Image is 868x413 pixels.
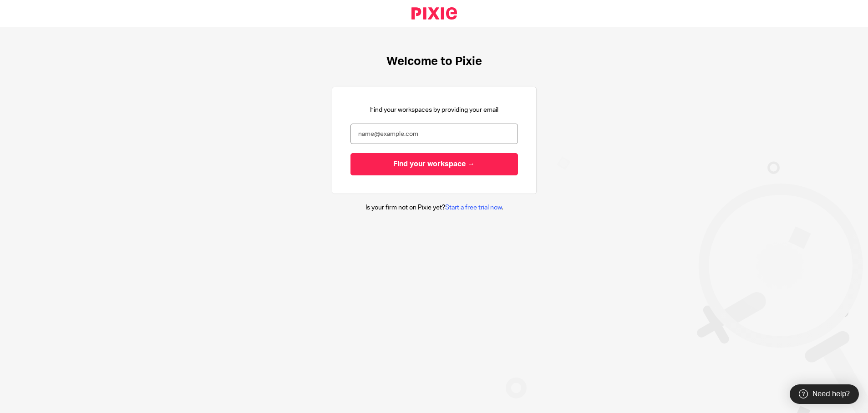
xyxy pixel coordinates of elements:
[790,384,859,404] div: Need help?
[350,124,518,144] input: name@example.com
[386,55,482,69] h1: Welcome to Pixie
[365,203,503,212] p: Is your firm not on Pixie yet? .
[370,105,498,114] p: Find your workspaces by providing your email
[445,204,502,211] a: Start a free trial now
[350,153,518,175] input: Find your workspace →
